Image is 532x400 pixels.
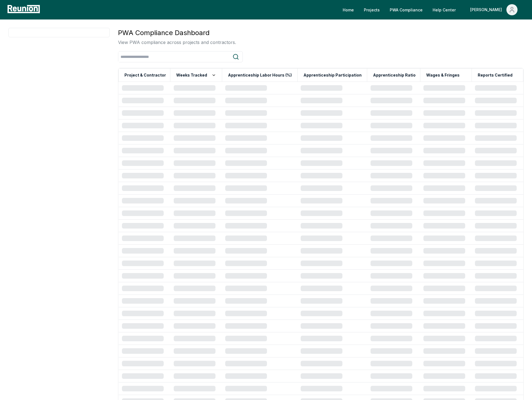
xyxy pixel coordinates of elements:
[118,39,236,46] p: View PWA compliance across projects and contractors.
[466,4,522,15] button: [PERSON_NAME]
[175,70,217,81] button: Weeks Tracked
[477,70,514,81] button: Reports Certified
[123,70,167,81] button: Project & Contractor
[385,4,427,15] a: PWA Compliance
[338,4,526,15] nav: Main
[372,70,417,81] button: Apprenticeship Ratio
[428,4,460,15] a: Help Center
[302,70,363,81] button: Apprenticeship Participation
[425,70,461,81] button: Wages & Fringes
[338,4,358,15] a: Home
[227,70,293,81] button: Apprenticeship Labor Hours (%)
[118,28,236,38] h3: PWA Compliance Dashboard
[470,4,504,15] div: [PERSON_NAME]
[359,4,384,15] a: Projects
